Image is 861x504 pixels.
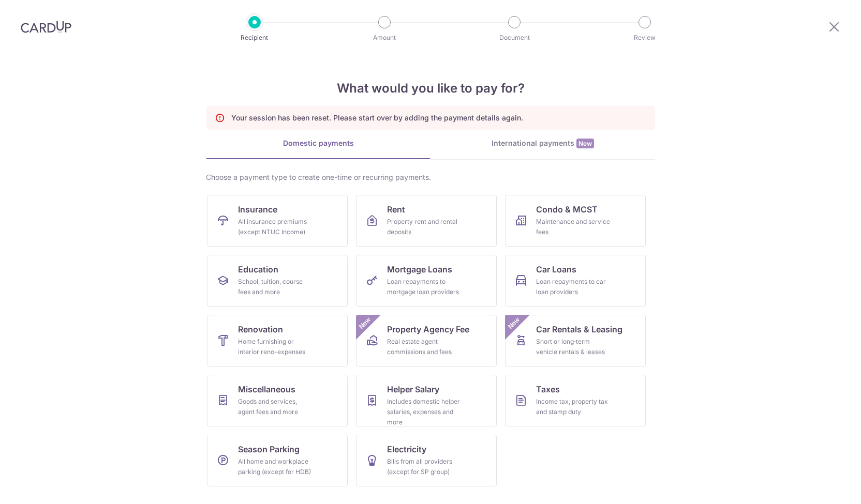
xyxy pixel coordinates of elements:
[387,203,405,216] span: Rent
[536,323,622,335] span: Car Rentals & Leasing
[387,337,462,357] div: Real estate agent commissions and fees
[207,315,348,366] a: RenovationHome furnishing or interior reno-expenses
[576,139,594,148] span: New
[387,443,426,455] span: Electricity
[357,315,374,332] span: New
[536,396,611,417] div: Income tax, property tax and stamp duty
[238,323,283,335] span: Renovation
[387,217,462,237] div: Property rent and rental deposits
[476,33,553,43] p: Document
[536,203,598,216] span: Condo & MCST
[238,277,313,297] div: School, tuition, course fees and more
[387,263,452,276] span: Mortgage Loans
[238,203,277,216] span: Insurance
[505,195,646,247] a: Condo & MCSTMaintenance and service fees
[505,255,646,307] a: Car LoansLoan repayments to car loan providers
[536,263,576,276] span: Car Loans
[387,396,462,427] div: Includes domestic helper salaries, expenses and more
[505,375,646,426] a: TaxesIncome tax, property tax and stamp duty
[206,172,655,182] div: Choose a payment type to create one-time or recurring payments.
[387,323,469,335] span: Property Agency Fee
[536,383,560,395] span: Taxes
[505,315,646,366] a: Car Rentals & LeasingShort or long‑term vehicle rentals & leasesNew
[238,456,313,477] div: All home and workplace parking (except for HDB)
[346,33,423,43] p: Amount
[238,337,313,357] div: Home furnishing or interior reno-expenses
[430,138,655,149] div: International payments
[216,33,293,43] p: Recipient
[21,21,71,33] img: CardUp
[207,255,348,307] a: EducationSchool, tuition, course fees and more
[536,217,611,237] div: Maintenance and service fees
[356,435,497,486] a: ElectricityBills from all providers (except for SP group)
[536,337,611,357] div: Short or long‑term vehicle rentals & leases
[356,375,497,426] a: Helper SalaryIncludes domestic helper salaries, expenses and more
[207,375,348,426] a: MiscellaneousGoods and services, agent fees and more
[207,435,348,486] a: Season ParkingAll home and workplace parking (except for HDB)
[207,195,348,247] a: InsuranceAll insurance premiums (except NTUC Income)
[356,315,497,366] a: Property Agency FeeReal estate agent commissions and feesNew
[206,79,655,98] h4: What would you like to pay for?
[536,277,611,297] div: Loan repayments to car loan providers
[238,443,300,455] span: Season Parking
[231,113,523,123] p: Your session has been reset. Please start over by adding the payment details again.
[387,277,462,297] div: Loan repayments to mortgage loan providers
[387,456,462,477] div: Bills from all providers (except for SP group)
[356,255,497,307] a: Mortgage LoansLoan repayments to mortgage loan providers
[506,315,523,332] span: New
[238,263,278,276] span: Education
[387,383,439,395] span: Helper Salary
[238,217,313,237] div: All insurance premiums (except NTUC Income)
[356,195,497,247] a: RentProperty rent and rental deposits
[206,138,430,148] div: Domestic payments
[238,396,313,417] div: Goods and services, agent fees and more
[606,33,683,43] p: Review
[238,383,295,395] span: Miscellaneous
[795,473,851,499] iframe: Opens a widget where you can find more information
